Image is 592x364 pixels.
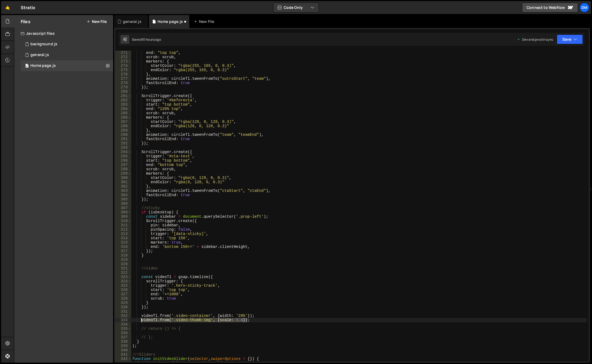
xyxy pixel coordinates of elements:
div: 296 [115,158,131,163]
div: 16575/45066.js [21,39,113,50]
div: Saved [132,37,161,42]
div: 321 [115,266,131,271]
div: 326 [115,288,131,292]
div: 274 [115,64,131,68]
div: 335 [115,327,131,331]
div: 304 [115,193,131,197]
div: 283 [115,102,131,107]
div: 299 [115,171,131,176]
div: 318 [115,253,131,258]
div: 289 [115,128,131,133]
div: 303 [115,189,131,193]
div: 333 [115,318,131,322]
div: 285 [115,111,131,115]
div: 302 [115,184,131,189]
div: 312 [115,227,131,232]
div: 331 [115,309,131,314]
div: 273 [115,59,131,64]
div: 314 [115,236,131,240]
div: 282 [115,98,131,102]
div: 293 [115,145,131,150]
div: 280 [115,89,131,94]
div: 300 [115,176,131,180]
div: 323 [115,275,131,279]
div: 320 [115,262,131,266]
div: general.js [123,19,141,24]
button: Code Only [273,3,319,12]
div: 342 [115,357,131,361]
div: 305 [115,197,131,202]
div: 292 [115,141,131,145]
div: 298 [115,167,131,171]
div: 291 [115,137,131,141]
div: 306 [115,202,131,206]
div: background.js [30,42,57,47]
div: 279 [115,85,131,89]
div: 336 [115,331,131,335]
button: Save [557,34,583,44]
div: 276 [115,72,131,77]
div: 272 [115,55,131,59]
div: 329 [115,301,131,305]
div: 290 [115,133,131,137]
div: 313 [115,232,131,236]
div: 334 [115,322,131,327]
div: 310 [115,219,131,223]
div: 278 [115,81,131,85]
div: 294 [115,150,131,154]
div: 309 [115,214,131,219]
div: 277 [115,77,131,81]
div: Stratix [21,4,35,11]
div: 338 [115,339,131,344]
div: 308 [115,210,131,214]
div: 325 [115,283,131,288]
div: 295 [115,154,131,158]
div: 340 [115,348,131,352]
div: 324 [115,279,131,283]
div: 330 [115,305,131,309]
div: 301 [115,180,131,184]
div: 286 [115,115,131,120]
div: 297 [115,163,131,167]
div: 311 [115,223,131,227]
a: 🤙 [1,1,14,14]
div: 284 [115,107,131,111]
div: 307 [115,206,131,210]
div: 16575/45802.js [21,50,113,60]
div: 339 [115,344,131,348]
div: 341 [115,352,131,357]
div: 287 [115,120,131,124]
div: 10 hours ago [142,37,161,42]
div: 319 [115,258,131,262]
div: 281 [115,94,131,98]
div: 317 [115,249,131,253]
div: New File [194,19,216,24]
div: 316 [115,245,131,249]
div: Dev and prod in sync [517,37,553,42]
div: 322 [115,271,131,275]
div: 288 [115,124,131,128]
div: 327 [115,292,131,296]
div: general.js [30,53,49,57]
button: New File [86,19,107,24]
div: Home page.js [30,63,56,68]
span: 0 [25,64,29,68]
div: 337 [115,335,131,339]
a: Dm [580,3,589,12]
div: 16575/45977.js [21,60,113,71]
h2: Files [21,19,30,25]
div: 328 [115,296,131,301]
div: 315 [115,240,131,245]
a: Connect to Webflow [522,3,578,12]
div: 332 [115,314,131,318]
div: 275 [115,68,131,72]
div: Javascript files [14,28,113,39]
div: 271 [115,51,131,55]
div: Home page.js [158,19,183,24]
